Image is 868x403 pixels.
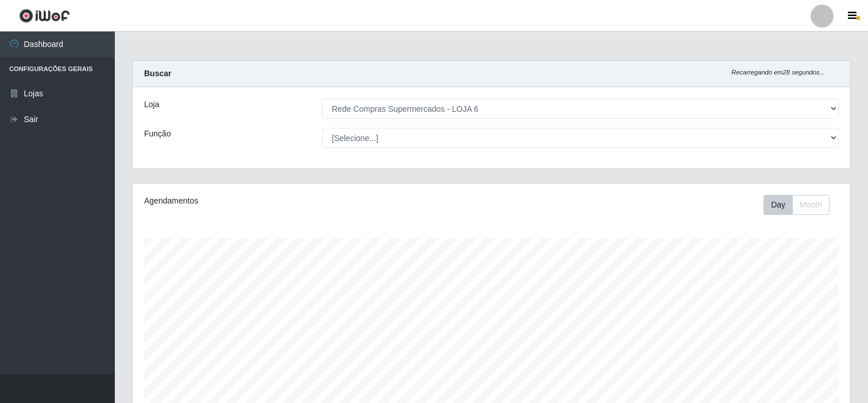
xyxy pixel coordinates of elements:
strong: Buscar [144,69,171,78]
div: Agendamentos [144,195,424,207]
button: Day [764,195,793,215]
label: Função [144,128,171,140]
label: Loja [144,99,159,111]
img: CoreUI Logo [19,9,70,23]
button: Month [792,195,830,215]
div: Toolbar with button groups [764,195,839,215]
i: Recarregando em 28 segundos... [731,69,825,76]
div: First group [764,195,830,215]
